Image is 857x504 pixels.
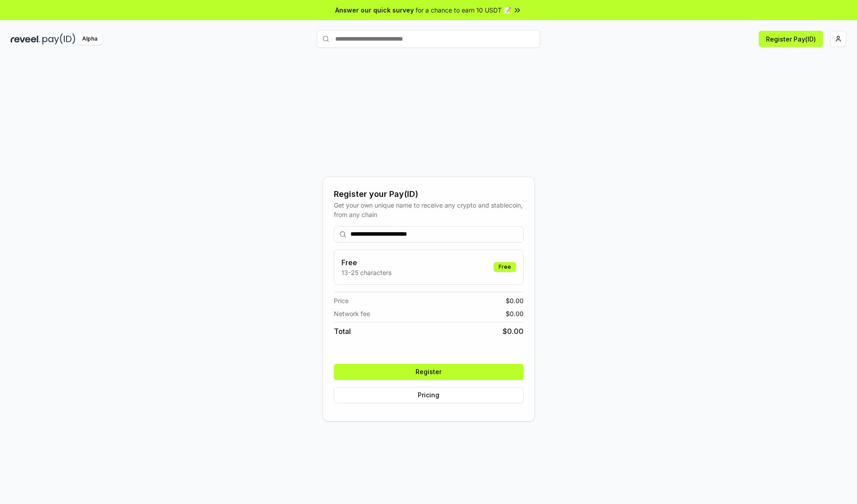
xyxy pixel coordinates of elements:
[416,5,511,15] span: for a chance to earn 10 USDT 📝
[334,326,351,337] span: Total
[506,309,524,318] span: $ 0.00
[341,268,391,277] p: 13-25 characters
[334,188,524,200] div: Register your Pay(ID)
[759,31,823,47] button: Register Pay(ID)
[334,309,370,318] span: Network fee
[503,326,524,337] span: $ 0.00
[494,262,516,272] div: Free
[11,33,41,45] img: reveel_dark
[341,257,391,268] h3: Free
[334,200,524,219] div: Get your own unique name to receive any crypto and stablecoin, from any chain
[77,33,102,45] div: Alpha
[42,33,75,45] img: pay_id
[334,296,349,305] span: Price
[506,296,524,305] span: $ 0.00
[334,387,524,403] button: Pricing
[335,5,414,15] span: Answer our quick survey
[334,364,524,380] button: Register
